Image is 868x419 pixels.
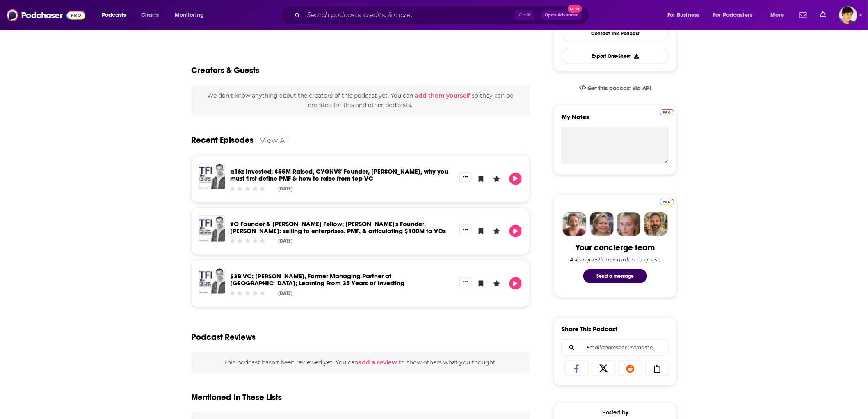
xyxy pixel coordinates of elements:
[475,173,487,185] button: Bookmark Episode
[279,238,293,244] div: [DATE]
[199,215,225,242] img: YC Founder & Thiel Fellow; Arist's Founder, Michael loffe: selling to enterprises, PMF, & articul...
[175,9,204,21] span: Monitoring
[646,361,669,376] a: Copy Link
[570,256,661,263] div: Ask a question or make a request.
[667,9,700,21] span: For Business
[491,225,503,237] button: Leave a Rating
[839,6,857,24] button: Show profile menu
[102,9,126,21] span: Podcasts
[562,48,669,64] button: Export One-Sheet
[136,9,164,22] a: Charts
[7,7,85,23] img: Podchaser - Follow, Share and Rate Podcasts
[660,197,674,205] a: Pro website
[562,325,617,333] h3: Share This Podcast
[576,243,655,253] div: Your concierge team
[562,25,669,41] a: Contact This Podcast
[224,359,497,366] span: This podcast hasn't been reviewed yet. You can to show others what you thought.
[230,220,446,235] a: YC Founder & Thiel Fellow; Arist's Founder, Michael loffe: selling to enterprises, PMF, & articul...
[229,290,266,296] div: Community Rating: 0 out of 5
[660,108,674,116] a: Pro website
[509,277,522,290] button: Play
[279,186,293,192] div: [DATE]
[229,238,266,244] div: Community Rating: 0 out of 5
[565,361,589,376] a: Share on Facebook
[459,173,472,182] button: Show More Button
[588,85,651,92] span: Get this podcast via API
[817,8,829,22] a: Show notifications dropdown
[304,9,515,22] input: Search podcasts, credits, & more...
[491,277,503,290] button: Leave a Rating
[279,291,293,296] div: [DATE]
[415,92,470,99] button: add them yourself
[459,277,472,286] button: Show More Button
[199,163,225,189] img: a16z Invested; $55M Raised, CYGNVS' Founder, Arvind Parthasarathi, why you must first define PMF ...
[141,9,159,21] span: Charts
[839,6,857,24] img: User Profile
[541,10,582,20] button: Open AdvancedNew
[509,173,522,185] button: Play
[191,65,259,76] h2: Creators & Guests
[660,109,674,116] img: Podchaser Pro
[199,268,225,294] img: $3B VC; Promod Haque, Former Managing Partner at Norwest; Learning From 35 Years of Investing
[563,212,587,236] img: Sydney Profile
[191,332,256,342] h3: Podcast Reviews
[662,9,710,22] button: open menu
[660,199,674,205] img: Podchaser Pro
[562,113,669,127] label: My Notes
[770,9,784,21] span: More
[191,392,282,403] h2: Mentioned In These Lists
[713,9,753,21] span: For Podcasters
[491,173,503,185] button: Leave a Rating
[459,225,472,234] button: Show More Button
[554,409,676,416] div: Hosted by
[509,225,522,237] button: Play
[230,272,404,287] a: $3B VC; Promod Haque, Former Managing Partner at Norwest; Learning From 35 Years of Investing
[191,135,254,145] a: Recent Episodes
[765,9,795,22] button: open menu
[545,13,579,17] span: Open Advanced
[260,136,289,144] a: View All
[169,9,215,22] button: open menu
[207,92,513,108] span: We don't know anything about the creators of this podcast yet . You can so they can be credited f...
[708,9,765,22] button: open menu
[617,212,641,236] img: Jules Profile
[569,340,662,355] input: Email address or username...
[229,185,266,192] div: Community Rating: 0 out of 5
[562,339,669,356] div: Search followers
[568,5,582,13] span: New
[592,361,616,376] a: Share on X/Twitter
[515,10,535,21] span: Ctrl K
[796,8,810,22] a: Show notifications dropdown
[619,361,642,376] a: Share on Reddit
[475,225,487,237] button: Bookmark Episode
[590,212,614,236] img: Barbara Profile
[358,358,397,367] button: add a review
[644,212,668,236] img: Jon Profile
[839,6,857,24] span: Logged in as bethwouldknow
[475,277,487,290] button: Bookmark Episode
[583,269,647,283] button: Send a message
[230,167,448,182] a: a16z Invested; $55M Raised, CYGNVS' Founder, Arvind Parthasarathi, why you must first define PMF ...
[96,9,137,22] button: open menu
[573,78,658,98] a: Get this podcast via API
[289,6,597,25] div: Search podcasts, credits, & more...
